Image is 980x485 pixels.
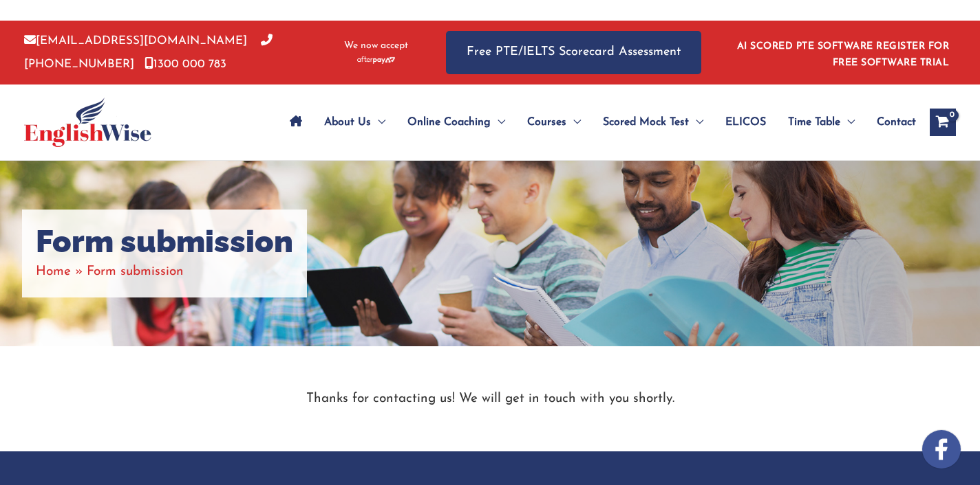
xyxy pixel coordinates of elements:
p: Thanks for contacting us! We will get in touch with you shortly. [77,387,903,410]
a: Home [36,265,71,278]
span: ELICOS [725,98,766,146]
span: We now accept [344,39,408,53]
span: Menu Toggle [840,98,855,146]
a: CoursesMenu Toggle [516,98,592,146]
span: Form submission [87,265,184,278]
a: About UsMenu Toggle [313,98,396,146]
nav: Breadcrumbs [36,260,293,283]
span: Menu Toggle [566,98,581,146]
span: Menu Toggle [689,98,703,146]
span: Courses [527,98,566,146]
a: View Shopping Cart, empty [930,109,956,136]
span: Menu Toggle [491,98,505,146]
span: Scored Mock Test [603,98,689,146]
span: Online Coaching [407,98,491,146]
span: Time Table [788,98,840,146]
img: white-facebook.png [922,430,961,469]
a: Time TableMenu Toggle [777,98,866,146]
a: 1300 000 783 [145,58,226,70]
img: cropped-ew-logo [24,98,151,147]
h1: Form submission [36,223,293,260]
img: Afterpay-Logo [357,56,395,64]
a: [PHONE_NUMBER] [24,35,273,69]
nav: Site Navigation: Main Menu [279,98,916,146]
a: Online CoachingMenu Toggle [396,98,516,146]
span: Contact [877,98,916,146]
a: Contact [866,98,916,146]
span: Menu Toggle [371,98,385,146]
a: ELICOS [714,98,777,146]
aside: Header Widget 1 [729,30,956,75]
span: About Us [324,98,371,146]
a: [EMAIL_ADDRESS][DOMAIN_NAME] [24,35,247,47]
a: AI SCORED PTE SOFTWARE REGISTER FOR FREE SOFTWARE TRIAL [737,41,950,68]
a: Scored Mock TestMenu Toggle [592,98,714,146]
a: Free PTE/IELTS Scorecard Assessment [446,31,701,74]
